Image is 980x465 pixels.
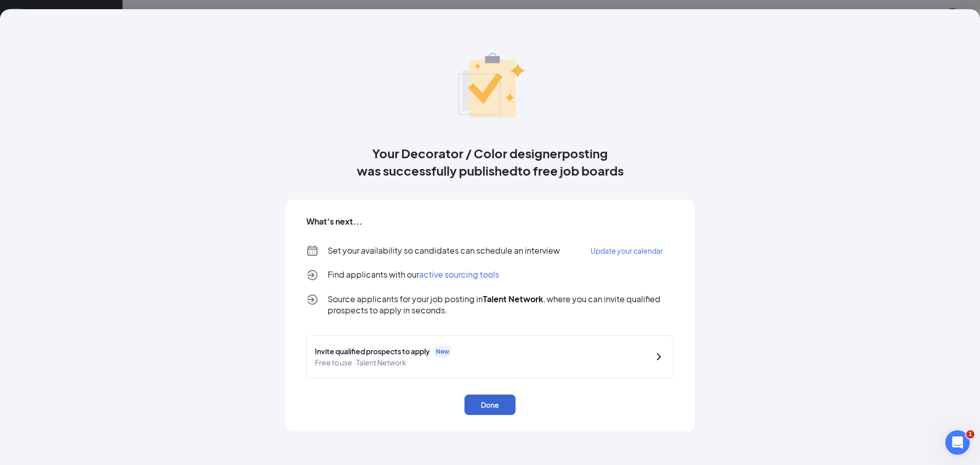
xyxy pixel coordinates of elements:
span: active sourcing tools [419,269,499,280]
span: New [436,347,449,356]
svg: Logout [306,269,318,281]
span: Invite qualified prospects to apply [315,346,430,357]
iframe: Intercom live chat [945,430,970,455]
svg: ChevronRight [653,351,665,363]
span: Source applicants for your job posting in , where you can invite qualified prospects to apply in ... [328,293,674,316]
p: Set your availability so candidates can schedule an interview [328,245,560,256]
svg: Calendar [306,244,318,257]
svg: Logout [306,293,318,306]
img: success_banner [444,40,536,124]
button: Done [464,395,516,415]
p: Find applicants with our [328,269,499,281]
span: Your Decorator / Color designerposting was successfully published to free job boards [357,144,624,179]
span: Update your calendar [591,246,663,255]
strong: Talent Network [483,293,543,304]
span: 1 [966,430,974,438]
span: Free to use · Talent Network [315,357,645,368]
h5: What's next... [306,216,362,227]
